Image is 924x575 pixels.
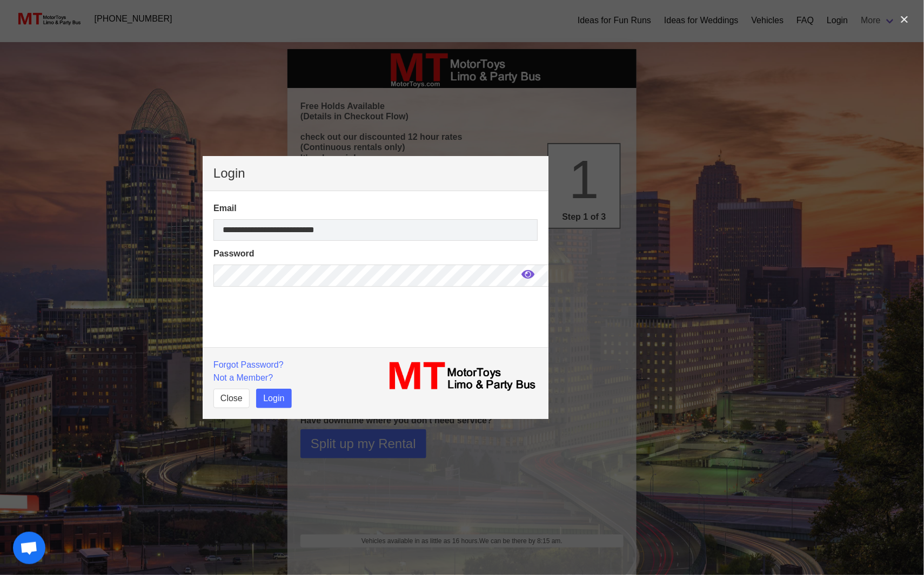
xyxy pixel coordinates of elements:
iframe: reCAPTCHA [213,293,378,374]
button: Login [256,389,291,408]
a: Open chat [13,532,45,564]
a: Not a Member? [213,373,273,382]
label: Email [213,202,538,215]
img: MT_logo_name.png [382,358,538,394]
a: Forgot Password? [213,360,284,369]
p: Login [213,167,538,180]
button: Close [213,389,250,408]
label: Password [213,247,538,260]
